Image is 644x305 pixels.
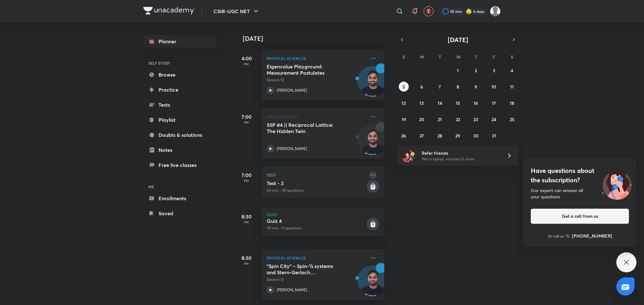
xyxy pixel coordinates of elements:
img: Rai Haldar [490,6,501,17]
abbr: October 30, 2025 [473,133,479,139]
button: October 29, 2025 [453,131,463,141]
p: [PERSON_NAME] [277,88,307,93]
p: Quiz [267,213,379,217]
p: PM [234,220,259,224]
abbr: October 11, 2025 [510,84,514,90]
img: Avatar [358,128,388,158]
img: Avatar [358,69,388,99]
button: October 25, 2025 [507,114,517,124]
a: Doubts & solutions [143,129,216,141]
span: [DATE] [448,35,468,44]
button: October 17, 2025 [489,98,499,108]
button: Get a call from us [531,209,629,224]
abbr: October 17, 2025 [492,100,496,106]
a: [PHONE_NUMBER] [566,233,612,239]
button: October 10, 2025 [489,82,499,92]
a: Tests [143,99,216,111]
abbr: Saturday [511,54,513,60]
button: October 2, 2025 [471,65,481,75]
a: Practice [143,83,216,96]
p: 90 min • 0 questions [267,225,365,231]
h5: Quiz 4 [267,218,365,224]
p: 60 min • 30 questions [267,188,365,193]
abbr: October 25, 2025 [510,116,514,122]
abbr: October 23, 2025 [474,116,478,122]
a: Playlist [143,114,216,126]
button: October 7, 2025 [435,82,445,92]
button: October 1, 2025 [453,65,463,75]
abbr: October 10, 2025 [491,84,496,90]
abbr: October 6, 2025 [420,84,423,90]
h5: 7:00 [234,113,259,120]
abbr: Wednesday [456,54,461,60]
a: Notes [143,144,216,156]
h5: SSP #4 || Reciprocal Lattice: The Hidden Twin [267,122,345,134]
abbr: October 19, 2025 [402,116,406,122]
a: Company Logo [143,7,194,16]
button: October 9, 2025 [471,82,481,92]
button: October 14, 2025 [435,98,445,108]
h5: 4:00 [234,55,259,62]
button: October 11, 2025 [507,82,517,92]
a: Browse [143,68,216,81]
p: [PERSON_NAME] [277,146,307,152]
abbr: October 8, 2025 [457,84,459,90]
p: FREE LIVE CLASS [267,113,365,120]
abbr: October 9, 2025 [475,84,477,90]
abbr: Monday [420,54,424,60]
button: October 15, 2025 [453,98,463,108]
abbr: October 22, 2025 [456,116,460,122]
abbr: October 14, 2025 [438,100,442,106]
button: October 30, 2025 [471,131,481,141]
p: PM [234,179,259,183]
h5: "Spin City" – Spin-½ systems and Stern-Gerlach experiment [267,263,345,276]
abbr: October 18, 2025 [510,100,514,106]
p: Session 13 [267,77,365,83]
a: Planner [143,35,216,48]
h6: Refer friends [422,150,499,156]
h6: ME [143,181,216,192]
p: PM [234,262,259,265]
button: [DATE] [406,35,509,44]
abbr: October 7, 2025 [439,84,441,90]
button: October 18, 2025 [507,98,517,108]
p: Physical Sciences [267,254,365,262]
abbr: October 29, 2025 [455,133,460,139]
a: Saved [143,207,216,220]
abbr: October 15, 2025 [456,100,460,106]
button: October 19, 2025 [399,114,409,124]
button: October 3, 2025 [489,65,499,75]
p: PM [234,120,259,124]
img: ttu_illustration_new.svg [597,166,636,200]
button: CSIR-UGC NET [210,5,264,18]
abbr: October 20, 2025 [419,116,424,122]
abbr: October 13, 2025 [419,100,424,106]
a: Enrollments [143,192,216,205]
button: October 23, 2025 [471,114,481,124]
button: October 13, 2025 [417,98,427,108]
img: Avatar [358,269,388,299]
h5: Eigenvalue Playground: Measurement Postulates [267,63,345,76]
abbr: Thursday [475,54,477,60]
p: [PERSON_NAME] [277,287,307,293]
abbr: October 28, 2025 [437,133,442,139]
abbr: October 21, 2025 [438,116,442,122]
h5: Test - 3 [267,180,365,186]
img: referral [402,149,415,162]
button: October 16, 2025 [471,98,481,108]
button: October 27, 2025 [417,131,427,141]
h6: SELF STUDY [143,58,216,68]
button: October 26, 2025 [399,131,409,141]
p: Session 13 [267,277,365,282]
abbr: October 27, 2025 [419,133,424,139]
button: October 8, 2025 [453,82,463,92]
abbr: October 5, 2025 [402,84,405,90]
button: October 6, 2025 [417,82,427,92]
p: Test [267,171,365,179]
div: Our expert can answer all your questions [531,187,629,200]
img: Company Logo [143,7,194,14]
a: Free live classes [143,159,216,171]
h4: Have questions about the subscription? [531,166,629,185]
button: October 20, 2025 [417,114,427,124]
abbr: October 2, 2025 [475,67,477,73]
